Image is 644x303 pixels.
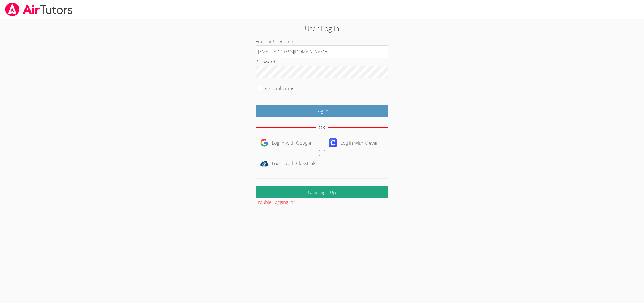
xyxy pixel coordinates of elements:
[260,138,269,147] img: google-logo-50288ca7cdecda66e5e0955fdab243c47b7ad437acaf1139b6f446037453330a.svg
[324,135,388,151] a: Log in with Clever
[256,155,320,171] a: Log in with ClassLink
[260,159,269,168] img: classlink-logo-d6bb404cc1216ec64c9a2012d9dc4662098be43eaf13dc465df04b49fa7ab582.svg
[256,135,320,151] a: Log in with Google
[256,186,388,198] a: User Sign Up
[256,105,388,117] input: Log in
[5,3,73,16] img: airtutors_banner-c4298cdbf04f3fff15de1276eac7730deb9818008684d7c2e4769d2f7ddbe033.png
[148,23,496,33] h2: User Log in
[329,138,337,147] img: clever-logo-6eab21bc6e7a338710f1a6ff85c0baf02591cd810cc4098c63d3a4b26e2feb20.svg
[256,38,294,45] label: Email or Username
[256,59,275,65] label: Password
[319,124,325,131] div: OR
[265,85,294,91] label: Remember me
[256,198,295,206] button: Trouble Logging In?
